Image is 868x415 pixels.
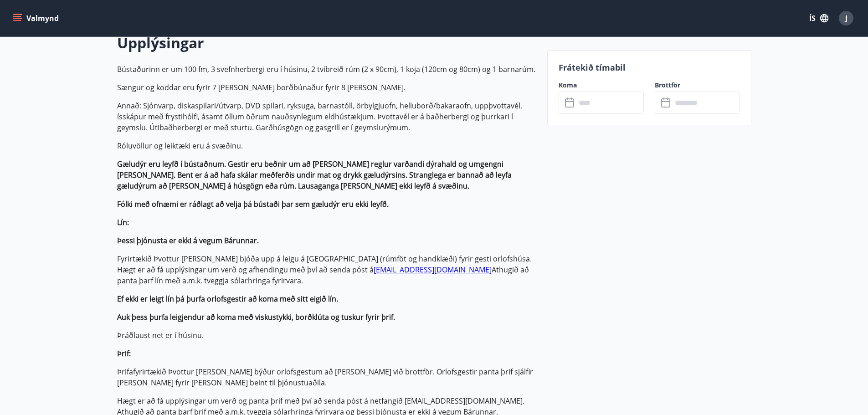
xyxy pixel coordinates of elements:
p: Bústaðurinn er um 100 fm, 3 svefnherbergi eru í húsinu, 2 tvíbreið rúm (2 x 90cm), 1 koja (120cm ... [117,64,536,75]
strong: Auk þess þurfa leigjendur að koma með viskustykki, borðklúta og tuskur fyrir þrif. [117,312,395,322]
p: Þráðlaust net er í húsinu. [117,330,536,341]
h2: Upplýsingar [117,33,536,53]
strong: Gæludýr eru leyfð í bústaðnum. Gestir eru beðnir um að [PERSON_NAME] reglur varðandi dýrahald og ... [117,159,512,191]
span: J [845,13,847,23]
p: Annað: Sjónvarp, diskaspilari/útvarp, DVD spilari, ryksuga, barnastóll, örbylgjuofn, helluborð/ba... [117,100,536,133]
strong: Þessi þjónusta er ekki á vegum Bárunnar. [117,236,259,246]
button: menu [11,10,62,26]
strong: Þrif: [117,348,131,359]
p: Róluvöllur og leiktæki eru á svæðinu. [117,140,536,151]
label: Koma [559,81,644,90]
p: Frátekið tímabil [559,61,740,73]
p: Fyrirtækið Þvottur [PERSON_NAME] bjóða upp á leigu á [GEOGRAPHIC_DATA] (rúmföt og handklæði) fyri... [117,253,536,286]
strong: Fólki með ofnæmi er ráðlagt að velja þá bústaði þar sem gæludýr eru ekki leyfð. [117,199,389,209]
button: J [835,7,857,29]
p: Sængur og koddar eru fyrir 7 [PERSON_NAME] borðbúnaður fyrir 8 [PERSON_NAME]. [117,82,536,93]
a: [EMAIL_ADDRESS][DOMAIN_NAME] [374,265,492,275]
label: Brottför [655,81,740,90]
button: ÍS [804,10,833,26]
strong: Lín: [117,217,129,227]
strong: Ef ekki er leigt lín þá þurfa orlofsgestir að koma með sitt eigið lín. [117,294,338,304]
p: Þrifafyrirtækið Þvottur [PERSON_NAME] býður orlofsgestum að [PERSON_NAME] við brottför. Orlofsges... [117,366,536,388]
